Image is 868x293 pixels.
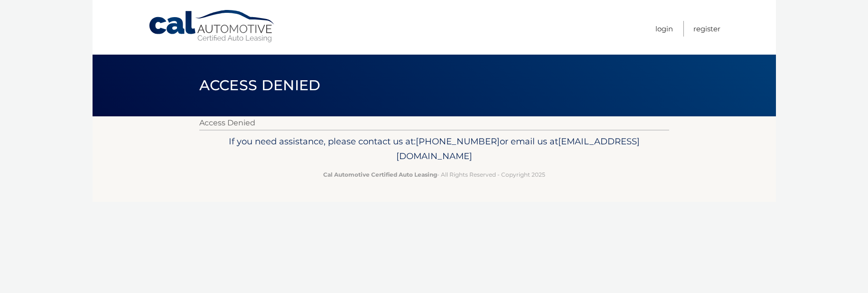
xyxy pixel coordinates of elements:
p: Access Denied [199,116,669,130]
a: Cal Automotive [148,9,276,43]
strong: Cal Automotive Certified Auto Leasing [323,171,437,178]
p: If you need assistance, please contact us at: or email us at [205,134,663,164]
a: Register [693,21,720,37]
a: Login [655,21,673,37]
span: Access Denied [199,76,321,94]
span: [PHONE_NUMBER] [416,136,500,147]
p: - All Rights Reserved - Copyright 2025 [205,170,663,180]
